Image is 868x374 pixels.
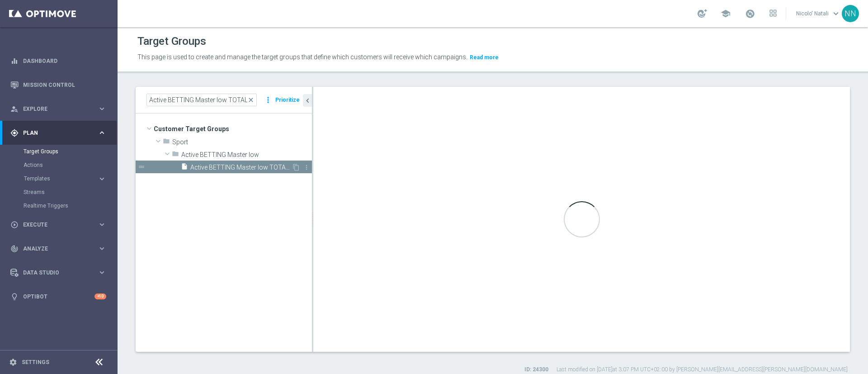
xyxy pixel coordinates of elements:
[10,293,19,301] i: lightbulb
[9,358,17,366] i: settings
[137,53,467,61] span: This page is used to create and manage the target groups that define which customers will receive...
[10,73,106,97] div: Mission Control
[163,137,170,148] i: folder
[303,164,310,171] i: more_vert
[24,158,117,172] div: Actions
[190,164,292,171] span: Active BETTING Master low TOTALI GGRnb&gt;0
[98,244,106,253] i: keyboard_arrow_right
[24,202,94,209] a: Realtime Triggers
[24,189,94,196] a: Streams
[10,269,98,277] div: Data Studio
[23,270,98,275] span: Data Studio
[10,57,19,65] i: equalizer
[24,161,94,169] a: Actions
[137,35,206,48] h1: Target Groups
[10,105,107,113] button: person_search Explore keyboard_arrow_right
[10,105,19,113] i: person_search
[24,176,89,181] span: Templates
[10,221,98,229] div: Execute
[24,199,117,213] div: Realtime Triggers
[94,294,106,299] div: +10
[98,268,106,277] i: keyboard_arrow_right
[10,105,98,113] div: Explore
[22,360,49,365] a: Settings
[10,221,107,228] button: play_circle_outline Execute keyboard_arrow_right
[842,5,859,22] div: NN
[24,145,117,158] div: Target Groups
[172,138,312,146] span: Sport
[23,49,106,73] a: Dashboard
[24,176,98,181] div: Templates
[10,57,107,65] button: equalizer Dashboard
[10,245,98,253] div: Analyze
[23,130,98,136] span: Plan
[10,269,107,276] button: Data Studio keyboard_arrow_right
[10,245,107,252] button: track_changes Analyze keyboard_arrow_right
[24,172,117,185] div: Templates
[524,366,548,374] label: ID: 24300
[831,9,841,19] span: keyboard_arrow_down
[24,148,94,155] a: Target Groups
[10,293,107,300] button: lightbulb Optibot +10
[98,128,106,137] i: keyboard_arrow_right
[795,7,842,20] a: Nicolo' Natalikeyboard_arrow_down
[23,246,98,251] span: Analyze
[23,222,98,227] span: Execute
[23,284,94,308] a: Optibot
[10,49,106,73] div: Dashboard
[98,104,106,113] i: keyboard_arrow_right
[469,52,500,62] button: Read more
[10,129,98,137] div: Plan
[721,9,731,19] span: school
[172,150,179,161] i: folder
[264,94,273,106] i: more_vert
[303,96,312,105] i: chevron_left
[98,175,106,183] i: keyboard_arrow_right
[23,73,106,97] a: Mission Control
[292,164,300,171] i: Duplicate Target group
[557,366,848,374] label: Last modified on [DATE] at 3:07 PM UTC+02:00 by [PERSON_NAME][EMAIL_ADDRESS][PERSON_NAME][DOMAIN_...
[24,175,107,182] button: Templates keyboard_arrow_right
[154,123,312,135] span: Customer Target Groups
[10,129,107,137] button: gps_fixed Plan keyboard_arrow_right
[10,221,19,229] i: play_circle_outline
[10,245,19,253] i: track_changes
[24,185,117,199] div: Streams
[181,151,312,159] span: Active BETTING Master low
[181,163,188,173] i: insert_drive_file
[274,94,301,106] button: Prioritize
[23,106,98,112] span: Explore
[10,81,107,89] button: Mission Control
[146,94,257,106] input: Quick find group or folder
[98,220,106,229] i: keyboard_arrow_right
[303,94,312,107] button: chevron_left
[10,284,106,308] div: Optibot
[10,129,19,137] i: gps_fixed
[247,96,255,104] span: close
